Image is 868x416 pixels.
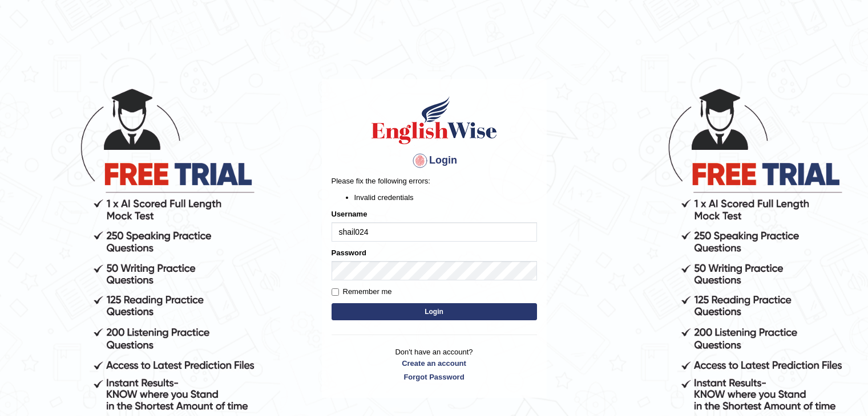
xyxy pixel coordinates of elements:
[332,152,537,170] h4: Login
[332,358,537,369] a: Create an account
[369,95,499,146] img: Logo of English Wise sign in for intelligent practice with AI
[332,346,537,382] p: Don't have an account?
[332,288,339,296] input: Remember me
[332,372,537,382] a: Forgot Password
[332,176,537,186] p: Please fix the following errors:
[332,286,392,297] label: Remember me
[332,209,368,219] label: Username
[332,303,537,320] button: Login
[332,247,366,258] label: Password
[354,192,537,203] li: Invalid credentials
